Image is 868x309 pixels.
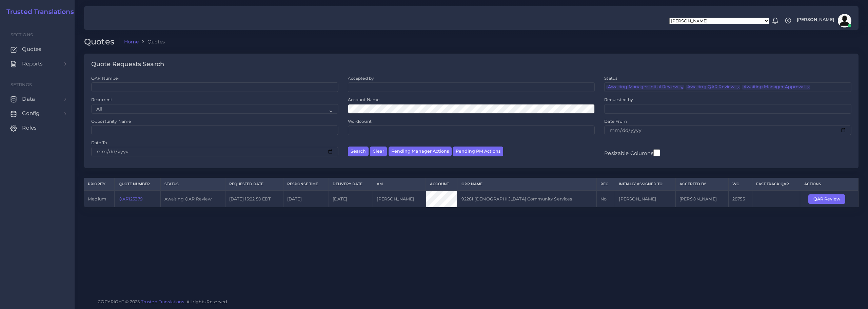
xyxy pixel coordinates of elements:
[11,32,33,37] span: Sections
[160,178,225,191] th: Status
[91,140,107,146] label: Date To
[653,149,660,157] input: Resizable Columns
[752,178,800,191] th: Fast Track QAR
[675,191,728,207] td: [PERSON_NAME]
[329,191,373,207] td: [DATE]
[797,18,834,22] span: [PERSON_NAME]
[373,178,426,191] th: AM
[22,95,35,103] span: Data
[119,196,143,201] a: QAR125379
[84,178,115,191] th: Priority
[2,8,74,16] a: Trusted Translations
[184,298,228,305] span: , All rights Reserved
[426,178,457,191] th: Account
[160,191,225,207] td: Awaiting QAR Review
[98,298,228,305] span: COPYRIGHT © 2025
[604,149,660,157] label: Resizable Columns
[141,299,184,304] a: Trusted Translations
[124,38,139,45] a: Home
[606,85,684,90] li: Awaiting Manager Initial Review
[604,118,627,124] label: Date From
[348,97,380,102] label: Account Name
[283,178,329,191] th: Response Time
[457,191,597,207] td: 92281 [DEMOGRAPHIC_DATA] Community Services
[283,191,329,207] td: [DATE]
[370,147,387,156] button: Clear
[596,178,615,191] th: REC
[838,14,851,27] img: avatar
[808,196,850,201] a: QAR Review
[5,57,70,71] a: Reports
[22,45,41,53] span: Quotes
[5,121,70,135] a: Roles
[348,75,374,81] label: Accepted by
[91,75,119,81] label: QAR Number
[5,106,70,120] a: Config
[596,191,615,207] td: No
[22,124,37,132] span: Roles
[686,85,741,90] li: Awaiting QAR Review
[84,37,119,47] h2: Quotes
[5,92,70,106] a: Data
[604,97,633,102] label: Requested by
[615,178,676,191] th: Initially Assigned to
[11,82,32,87] span: Settings
[793,14,854,27] a: [PERSON_NAME]avatar
[91,61,164,68] h4: Quote Requests Search
[329,178,373,191] th: Delivery Date
[453,147,503,156] button: Pending PM Actions
[800,178,859,191] th: Actions
[604,75,617,81] label: Status
[139,38,165,45] li: Quotes
[348,118,372,124] label: Wordcount
[225,178,283,191] th: Requested Date
[373,191,426,207] td: [PERSON_NAME]
[742,85,810,90] li: Awaiting Manager Approval
[91,97,112,102] label: Recurrent
[728,178,752,191] th: WC
[348,147,369,156] button: Search
[675,178,728,191] th: Accepted by
[88,196,106,201] span: medium
[91,118,131,124] label: Opportunity Name
[808,194,845,204] button: QAR Review
[22,110,40,117] span: Config
[225,191,283,207] td: [DATE] 15:22:50 EDT
[115,178,160,191] th: Quote Number
[5,42,70,56] a: Quotes
[615,191,676,207] td: [PERSON_NAME]
[457,178,597,191] th: Opp Name
[728,191,752,207] td: 28755
[22,60,43,67] span: Reports
[389,147,452,156] button: Pending Manager Actions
